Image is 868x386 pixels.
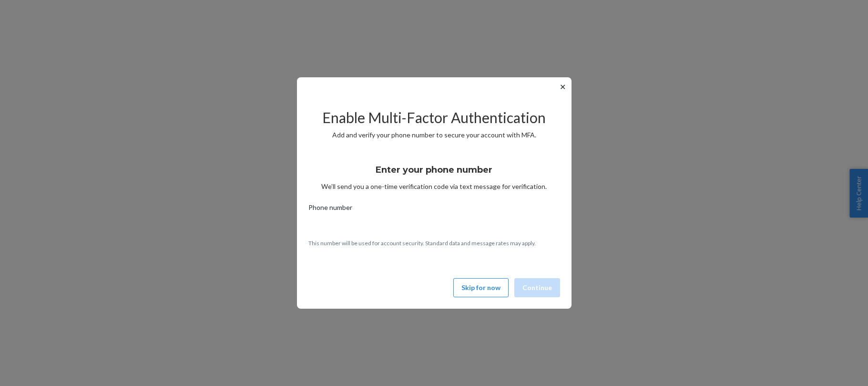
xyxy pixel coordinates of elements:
[453,278,509,297] button: Skip for now
[308,110,560,125] h2: Enable Multi-Factor Authentication
[308,203,352,216] span: Phone number
[308,130,560,140] p: Add and verify your phone number to secure your account with MFA.
[308,239,560,247] p: This number will be used for account security. Standard data and message rates may apply.
[558,81,568,93] button: ✕
[514,278,560,297] button: Continue
[376,164,492,176] h3: Enter your phone number
[308,156,560,191] div: We’ll send you a one-time verification code via text message for verification.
